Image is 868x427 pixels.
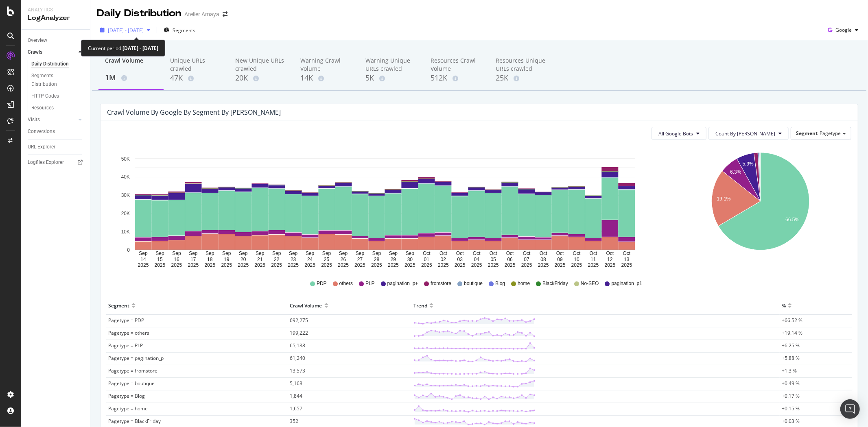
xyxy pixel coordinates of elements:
[354,262,365,268] text: 2025
[439,251,447,257] text: Oct
[274,257,280,262] text: 22
[254,262,265,268] text: 2025
[28,13,83,23] div: LogAnalyzer
[290,380,303,387] span: 5,168
[105,57,157,72] div: Crawl Volume
[28,158,84,167] a: Logfiles Explorer
[140,257,146,262] text: 14
[322,251,331,257] text: Sep
[387,280,418,287] span: pagination_p+
[206,251,214,257] text: Sep
[155,251,164,257] text: Sep
[491,257,496,262] text: 05
[474,257,480,262] text: 04
[88,44,158,53] div: Current period:
[406,251,415,257] text: Sep
[108,329,149,336] span: Pagetype = others
[441,257,446,262] text: 02
[820,130,841,137] span: Pagetype
[28,127,55,136] div: Conversions
[174,257,179,262] text: 16
[671,146,850,268] svg: A chart.
[31,72,77,89] div: Segments Distribution
[488,262,499,268] text: 2025
[612,280,642,287] span: pagination_p1
[290,418,299,425] span: 352
[555,262,566,268] text: 2025
[538,262,549,268] text: 2025
[290,405,303,412] span: 1,657
[624,257,630,262] text: 13
[407,257,413,262] text: 30
[574,257,579,262] text: 10
[97,7,181,20] div: Daily Distribution
[28,36,47,45] div: Overview
[782,355,800,362] span: +5.88 %
[421,262,432,268] text: 2025
[521,262,532,268] text: 2025
[290,329,308,336] span: 199,222
[365,57,418,73] div: Warning Unique URLs crawled
[573,251,581,257] text: Oct
[715,130,775,137] span: Count By Day
[28,48,76,57] a: Crawls
[621,262,632,268] text: 2025
[31,60,69,68] div: Daily Distribution
[235,57,287,73] div: New Unique URLs crawled
[505,262,516,268] text: 2025
[356,251,365,257] text: Sep
[606,251,614,257] text: Oct
[524,257,530,262] text: 07
[105,72,157,83] div: 1M
[607,257,613,262] text: 12
[341,257,346,262] text: 26
[170,73,222,83] div: 47K
[431,73,483,83] div: 512K
[289,251,298,257] text: Sep
[223,11,227,17] div: arrow-right-arrow-left
[28,127,84,136] a: Conversions
[172,251,181,257] text: Sep
[188,262,199,268] text: 2025
[155,262,166,268] text: 2025
[108,367,157,374] span: Pagetype = fromstore
[605,262,616,268] text: 2025
[321,262,332,268] text: 2025
[28,115,40,124] div: Visits
[224,257,230,262] text: 19
[571,262,582,268] text: 2025
[339,280,353,287] span: others
[357,257,363,262] text: 27
[835,26,852,33] span: Google
[173,27,195,34] span: Segments
[184,10,219,18] div: Atelier Amaya
[108,342,143,349] span: Pagetype = PLP
[108,405,148,412] span: Pagetype = home
[290,355,306,362] span: 61,240
[518,280,530,287] span: home
[121,174,130,180] text: 40K
[271,262,282,268] text: 2025
[304,262,315,268] text: 2025
[31,104,54,112] div: Resources
[782,418,800,425] span: +0.03 %
[28,143,55,151] div: URL Explorer
[540,251,547,257] text: Oct
[190,257,196,262] text: 17
[431,57,483,73] div: Resources Crawl Volume
[107,108,281,116] div: Crawl Volume by google by Segment by [PERSON_NAME]
[523,251,531,257] text: Oct
[290,367,306,374] span: 13,573
[204,262,215,268] text: 2025
[235,73,287,83] div: 20K
[371,262,382,268] text: 2025
[782,329,802,336] span: +19.14 %
[138,262,149,268] text: 2025
[742,161,754,167] text: 5.9%
[557,257,563,262] text: 09
[588,262,599,268] text: 2025
[317,280,327,287] span: PDP
[404,262,415,268] text: 2025
[372,251,381,257] text: Sep
[782,342,800,349] span: +6.25 %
